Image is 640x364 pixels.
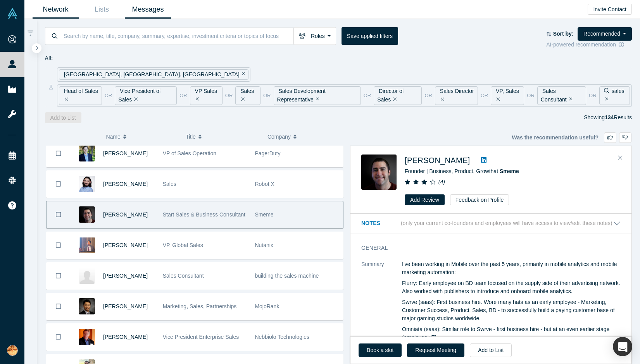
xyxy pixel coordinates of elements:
[255,181,274,187] span: Robot X
[163,150,216,156] span: VP of Sales Operation
[103,273,148,279] a: [PERSON_NAME]
[589,92,597,100] span: or
[115,86,177,105] div: Vice President of Sales
[106,129,178,145] button: Name
[435,86,478,105] div: Sales Director
[491,86,524,105] div: VP, Sales
[33,0,79,19] a: Network
[402,325,621,342] p: Omniata (saas): Similar role to Swrve - first business hire - but at an even earlier stage (emplo...
[103,211,148,218] a: [PERSON_NAME]
[163,303,237,309] span: Marketing, Sales, Partnerships
[405,194,445,205] button: Add Review
[45,112,81,123] button: Add to List
[63,27,293,45] input: Search by name, title, company, summary, expertise, investment criteria or topics of focus
[255,150,280,156] span: PagerDuty
[79,206,95,223] img: Daniel Hutchins's Profile Image
[179,92,187,100] span: or
[103,303,148,309] a: [PERSON_NAME]
[79,298,95,314] img: Brion Lau's Profile Image
[47,201,71,228] button: Bookmark
[361,155,397,190] img: Daniel Hutchins's Profile Image
[47,140,71,167] button: Bookmark
[401,220,612,227] p: (only your current co-founders and employees will have access to view/edit these notes)
[163,334,239,340] span: Vice President Enterprise Sales
[47,263,71,289] button: Bookmark
[293,27,336,45] button: Roles
[361,219,399,227] h3: Notes
[47,324,71,350] button: Bookmark
[267,129,341,145] button: Company
[391,95,397,104] button: Remove Filter
[438,95,444,104] button: Remove Filter
[405,156,470,165] a: [PERSON_NAME]
[537,86,586,105] div: Sales Consultant
[106,129,120,145] span: Name
[605,114,632,120] span: Results
[402,260,621,276] p: I've been working in Mobile over the past 5 years, primarily in mobile analytics and mobile marke...
[263,92,271,100] span: or
[361,219,621,227] button: Notes (only your current co-founders and employees will have access to view/edit these notes)
[255,242,273,248] span: Nutanix
[402,298,621,323] p: Swrve (saas): First business hire. Wore many hats as an early employee - Marketing, Customer Succ...
[500,168,519,174] a: Smeme
[47,171,71,197] button: Bookmark
[193,95,199,104] button: Remove Filter
[364,92,371,100] span: or
[79,176,95,192] img: Emory Nager's Profile Image
[407,343,464,357] button: Request Meeting
[361,244,610,252] h3: General
[567,95,573,104] button: Remove Filter
[163,242,203,248] span: VP, Global Sales
[512,132,631,143] div: Was the recommendation useful?
[62,95,68,104] button: Remove Filter
[79,237,95,253] img: Sudheesh Nair's Profile Image
[103,242,148,248] a: [PERSON_NAME]
[79,329,95,345] img: Gary Mendel's Profile Image
[359,343,402,357] a: Book a slot
[605,114,614,120] strong: 134
[546,41,632,49] div: AI-powered recommendation
[79,268,95,284] img: Richard Klein's Profile Image
[103,334,148,340] a: [PERSON_NAME]
[132,95,138,104] button: Remove Filter
[103,150,148,156] a: [PERSON_NAME]
[255,211,273,218] span: Smeme
[255,334,309,340] span: Nebbiolo Technologies
[239,95,245,104] button: Remove Filter
[255,273,319,279] span: building the sales machine
[190,86,223,105] div: VP Sales
[7,345,18,356] img: Sumina Koiso's Account
[79,145,95,161] img: Joshua Thacker's Profile Image
[225,92,233,100] span: or
[59,69,248,80] div: [GEOGRAPHIC_DATA], [GEOGRAPHIC_DATA], [GEOGRAPHIC_DATA]
[47,232,71,259] button: Bookmark
[235,86,260,105] div: Sales
[267,129,291,145] span: Company
[103,181,148,187] span: [PERSON_NAME]
[59,86,102,105] div: Head of Sales
[163,181,176,187] span: Sales
[527,92,535,100] span: or
[314,95,319,104] button: Remove Filter
[438,179,445,185] i: ( 4 )
[374,86,422,105] div: Director of Sales
[450,194,509,205] button: Feedback on Profile
[424,92,432,100] span: or
[494,95,500,104] button: Remove Filter
[578,27,632,41] button: Recommended
[7,8,18,19] img: Alchemist Vault Logo
[599,86,630,105] div: sales
[402,279,621,295] p: Flurry: Early employee on BD team focused on the supply side of their advertising network. Also w...
[553,31,574,37] strong: Sort by:
[405,168,519,174] span: Founder | Business, Product, Growth at
[614,152,626,164] button: Close
[588,4,632,15] button: Invite Contact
